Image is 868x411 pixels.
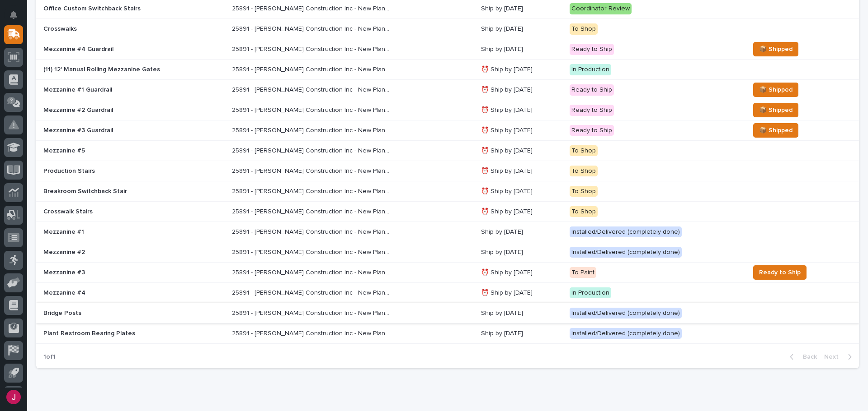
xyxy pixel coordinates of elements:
span: Next [824,353,844,361]
button: 📦 Shipped [753,83,798,97]
p: Mezzanine #4 [43,289,202,297]
tr: Mezzanine #325891 - [PERSON_NAME] Construction Inc - New Plant Setup - Mezzanine Project25891 - [... [36,262,859,282]
p: 25891 - J A Wagner Construction Inc - New Plant Setup - Mezzanine Project [232,3,392,13]
div: Ready to Ship [570,125,614,136]
p: Bridge Posts [43,309,202,317]
p: ⏰ Ship by [DATE] [481,167,562,175]
tr: Mezzanine #1 Guardrail25891 - [PERSON_NAME] Construction Inc - New Plant Setup - Mezzanine Projec... [36,80,859,100]
tr: Crosswalk Stairs25891 - [PERSON_NAME] Construction Inc - New Plant Setup - Mezzanine Project25891... [36,202,859,222]
div: To Shop [570,166,598,177]
button: Back [783,353,821,361]
button: users-avatar [4,388,23,406]
p: ⏰ Ship by [DATE] [481,208,562,216]
p: 25891 - J A Wagner Construction Inc - New Plant Setup - Mezzanine Project [232,166,392,175]
div: Notifications [11,11,23,25]
span: 📦 Shipped [759,84,793,95]
tr: Mezzanine #125891 - [PERSON_NAME] Construction Inc - New Plant Setup - Mezzanine Project25891 - [... [36,222,859,242]
p: Mezzanine #2 Guardrail [43,106,202,114]
p: 1 of 1 [36,346,63,368]
p: (11) 12' Manual Rolling Mezzanine Gates [43,66,202,74]
div: To Paint [570,267,596,278]
tr: Mezzanine #4 Guardrail25891 - [PERSON_NAME] Construction Inc - New Plant Setup - Mezzanine Projec... [36,39,859,60]
p: 25891 - J A Wagner Construction Inc - New Plant Setup - Mezzanine Project [232,145,392,155]
div: In Production [570,287,611,299]
p: Crosswalk Stairs [43,208,202,216]
p: ⏰ Ship by [DATE] [481,147,562,155]
p: ⏰ Ship by [DATE] [481,269,562,277]
p: 25891 - J A Wagner Construction Inc - New Plant Setup - Mezzanine Project [232,247,392,256]
p: 25891 - J A Wagner Construction Inc - New Plant Setup - Mezzanine Project [232,186,392,195]
div: To Shop [570,206,598,217]
div: Ready to Ship [570,84,614,96]
button: Ready to Ship [753,265,807,280]
tr: Mezzanine #225891 - [PERSON_NAME] Construction Inc - New Plant Setup - Mezzanine Project25891 - [... [36,242,859,263]
p: Mezzanine #3 [43,269,202,277]
tr: Mezzanine #3 Guardrail25891 - [PERSON_NAME] Construction Inc - New Plant Setup - Mezzanine Projec... [36,120,859,141]
p: ⏰ Ship by [DATE] [481,66,562,74]
p: Crosswalks [43,25,202,33]
p: Office Custom Switchback Stairs [43,5,202,13]
p: 25891 - J A Wagner Construction Inc - New Plant Setup - Mezzanine Project [232,23,392,33]
div: Installed/Delivered (completely done) [570,328,682,339]
tr: Mezzanine #425891 - [PERSON_NAME] Construction Inc - New Plant Setup - Mezzanine Project25891 - [... [36,282,859,303]
p: 25891 - J A Wagner Construction Inc - New Plant Setup - Mezzanine Project [232,226,392,236]
p: 25891 - J A Wagner Construction Inc - New Plant Setup - Mezzanine Project [232,328,392,337]
p: 25891 - J A Wagner Construction Inc - New Plant Setup - Mezzanine Project [232,44,392,53]
span: 📦 Shipped [759,44,793,55]
p: 25891 - J A Wagner Construction Inc - New Plant Setup - Mezzanine Project [232,105,392,114]
div: Ready to Ship [570,105,614,116]
div: To Shop [570,186,598,197]
span: 📦 Shipped [759,125,793,136]
p: Ship by [DATE] [481,46,562,53]
tr: Mezzanine #525891 - [PERSON_NAME] Construction Inc - New Plant Setup - Mezzanine Project25891 - [... [36,141,859,161]
p: ⏰ Ship by [DATE] [481,106,562,114]
p: Ship by [DATE] [481,25,562,33]
p: Production Stairs [43,167,202,175]
button: 📦 Shipped [753,42,798,56]
p: ⏰ Ship by [DATE] [481,86,562,94]
p: 25891 - J A Wagner Construction Inc - New Plant Setup - Mezzanine Project [232,308,392,317]
div: In Production [570,64,611,75]
p: ⏰ Ship by [DATE] [481,289,562,297]
div: Installed/Delivered (completely done) [570,247,682,258]
div: Coordinator Review [570,3,632,14]
div: Installed/Delivered (completely done) [570,226,682,238]
p: Mezzanine #1 [43,228,202,236]
p: Plant Restroom Bearing Plates [43,330,202,337]
p: ⏰ Ship by [DATE] [481,188,562,195]
button: Next [821,353,859,361]
p: 25891 - J A Wagner Construction Inc - New Plant Setup - Mezzanine Project [232,206,392,216]
p: 25891 - J A Wagner Construction Inc - New Plant Setup - Mezzanine Project [232,64,392,74]
span: 📦 Shipped [759,105,793,115]
span: Ready to Ship [759,267,801,278]
p: 25891 - J A Wagner Construction Inc - New Plant Setup - Mezzanine Project [232,125,392,134]
p: Mezzanine #4 Guardrail [43,46,202,53]
p: Mezzanine #1 Guardrail [43,86,202,94]
tr: Bridge Posts25891 - [PERSON_NAME] Construction Inc - New Plant Setup - Mezzanine Project25891 - [... [36,303,859,323]
p: 25891 - J A Wagner Construction Inc - New Plant Setup - Mezzanine Project [232,84,392,94]
p: Mezzanine #3 Guardrail [43,127,202,134]
button: Notifications [4,5,23,24]
button: 📦 Shipped [753,103,798,117]
p: 25891 - J A Wagner Construction Inc - New Plant Setup - Mezzanine Project [232,267,392,277]
p: Mezzanine #5 [43,147,202,155]
tr: Mezzanine #2 Guardrail25891 - [PERSON_NAME] Construction Inc - New Plant Setup - Mezzanine Projec... [36,100,859,120]
p: Ship by [DATE] [481,309,562,317]
div: To Shop [570,145,598,157]
p: Ship by [DATE] [481,249,562,256]
p: Ship by [DATE] [481,5,562,13]
p: Breakroom Switchback Stair [43,188,202,195]
p: Ship by [DATE] [481,330,562,337]
div: Ready to Ship [570,44,614,55]
tr: Breakroom Switchback Stair25891 - [PERSON_NAME] Construction Inc - New Plant Setup - Mezzanine Pr... [36,181,859,202]
div: To Shop [570,23,598,35]
span: Back [797,353,817,361]
p: ⏰ Ship by [DATE] [481,127,562,134]
tr: Crosswalks25891 - [PERSON_NAME] Construction Inc - New Plant Setup - Mezzanine Project25891 - [PE... [36,19,859,39]
p: 25891 - J A Wagner Construction Inc - New Plant Setup - Mezzanine Project [232,287,392,297]
tr: Production Stairs25891 - [PERSON_NAME] Construction Inc - New Plant Setup - Mezzanine Project2589... [36,161,859,181]
p: Mezzanine #2 [43,249,202,256]
tr: (11) 12' Manual Rolling Mezzanine Gates25891 - [PERSON_NAME] Construction Inc - New Plant Setup -... [36,60,859,80]
div: Installed/Delivered (completely done) [570,308,682,319]
button: 📦 Shipped [753,123,798,138]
